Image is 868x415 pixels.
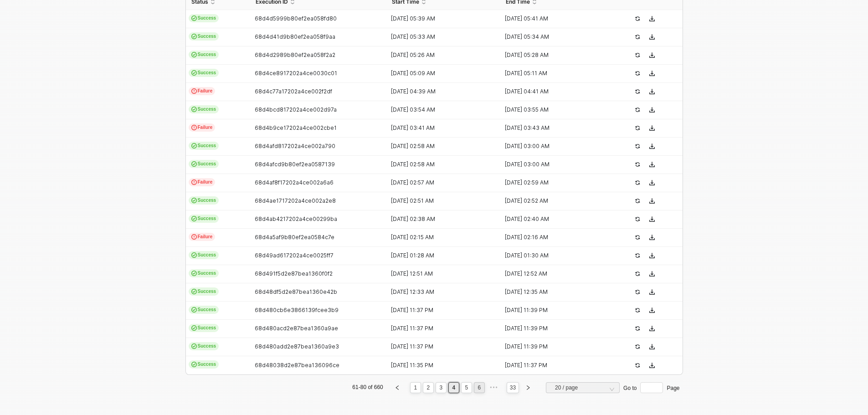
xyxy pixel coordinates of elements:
[386,325,493,332] div: [DATE] 11:37 PM
[649,71,655,76] span: icon-download
[255,70,337,77] span: 68d4ce8917202a4ce0030c01
[649,34,655,40] span: icon-download
[500,70,607,77] div: [DATE] 05:11 AM
[635,326,640,331] span: icon-success-page
[500,15,607,22] div: [DATE] 05:41 AM
[635,34,640,40] span: icon-success-page
[500,234,607,241] div: [DATE] 02:16 AM
[410,382,421,393] li: 1
[189,178,216,186] span: Failure
[255,179,334,186] span: 68d4af8f17202a4ce002a6a6
[649,52,655,58] span: icon-download
[635,16,640,21] span: icon-success-page
[255,343,339,350] span: 68d480add2e87bea1360a9e3
[635,198,640,204] span: icon-success-page
[255,270,333,277] span: 68d491f5d2e87bea1360f0f2
[500,143,607,150] div: [DATE] 03:00 AM
[255,88,332,95] span: 68d4c77a17202a4ce002f2df
[189,215,219,223] span: Success
[500,325,607,332] div: [DATE] 11:39 PM
[488,382,500,393] span: •••
[437,383,445,393] a: 3
[649,216,655,222] span: icon-download
[635,52,640,58] span: icon-success-page
[546,382,620,397] div: Page Size
[189,51,219,59] span: Success
[500,106,607,113] div: [DATE] 03:55 AM
[191,34,197,39] span: icon-cards
[386,143,493,150] div: [DATE] 02:58 AM
[386,70,493,77] div: [DATE] 05:09 AM
[191,234,197,240] span: icon-exclamation
[635,89,640,94] span: icon-success-page
[507,382,519,393] li: 33
[191,143,197,149] span: icon-cards
[522,382,534,393] button: right
[191,107,197,112] span: icon-cards
[507,383,519,393] a: 33
[191,362,197,367] span: icon-cards
[500,161,607,168] div: [DATE] 03:00 AM
[635,363,640,368] span: icon-success-page
[255,215,337,222] span: 68d4ab4217202a4ce00299ba
[448,382,459,393] li: 4
[500,343,607,350] div: [DATE] 11:39 PM
[191,271,197,276] span: icon-cards
[255,51,335,58] span: 68d4d2989b80ef2ea058f2a2
[189,306,219,314] span: Success
[189,196,219,205] span: Success
[255,362,339,369] span: 68d48038d2e87bea136096ce
[500,215,607,223] div: [DATE] 02:40 AM
[191,198,197,203] span: icon-cards
[386,161,493,168] div: [DATE] 02:58 AM
[525,385,531,390] span: right
[500,197,607,205] div: [DATE] 02:52 AM
[386,15,493,22] div: [DATE] 05:39 AM
[551,383,614,393] input: Page Size
[191,161,197,167] span: icon-cards
[461,382,472,393] li: 5
[649,363,655,368] span: icon-download
[191,125,197,130] span: icon-exclamation
[500,362,607,369] div: [DATE] 11:37 PM
[391,382,403,393] button: left
[649,235,655,240] span: icon-download
[635,107,640,113] span: icon-success-page
[189,342,219,350] span: Success
[649,344,655,349] span: icon-download
[424,383,432,393] a: 2
[255,288,337,295] span: 68d48df5d2e87bea1360e42b
[635,307,640,313] span: icon-success-page
[649,253,655,258] span: icon-download
[474,382,485,393] li: 6
[635,143,640,149] span: icon-success-page
[649,125,655,131] span: icon-download
[635,344,640,349] span: icon-success-page
[255,197,336,204] span: 68d4ae1717202a4ce002a2e8
[635,216,640,222] span: icon-success-page
[386,307,493,314] div: [DATE] 11:37 PM
[189,287,219,296] span: Success
[255,15,337,22] span: 68d4d5999b80ef2ea058fd80
[649,307,655,313] span: icon-download
[386,234,493,241] div: [DATE] 02:15 AM
[649,143,655,149] span: icon-download
[189,160,219,168] span: Success
[635,162,640,167] span: icon-success-page
[255,234,334,241] span: 68d4a5af9b80ef2ea0584c7e
[649,326,655,331] span: icon-download
[635,271,640,277] span: icon-success-page
[191,307,197,313] span: icon-cards
[423,382,434,393] li: 2
[191,343,197,349] span: icon-cards
[255,143,335,149] span: 68d4afd817202a4ce002a790
[390,382,405,393] li: Previous Page
[649,16,655,21] span: icon-download
[386,51,493,59] div: [DATE] 05:26 AM
[500,307,607,314] div: [DATE] 11:39 PM
[191,216,197,221] span: icon-cards
[255,252,334,259] span: 68d49ad617202a4ce0025ff7
[255,106,337,113] span: 68d4bcd817202a4ce002d97a
[386,197,493,205] div: [DATE] 02:51 AM
[500,288,607,296] div: [DATE] 12:35 AM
